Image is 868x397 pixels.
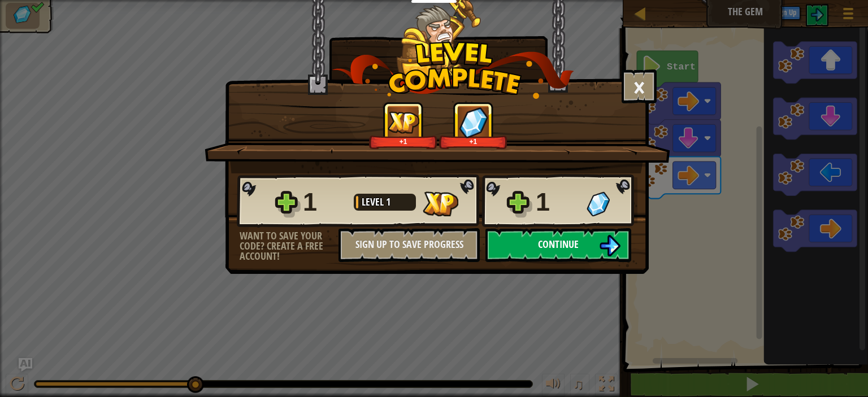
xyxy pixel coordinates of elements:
[599,235,620,256] img: Continue
[338,228,480,262] button: Sign Up to Save Progress
[423,191,458,216] img: XP Gained
[587,191,610,216] img: Gems Gained
[536,184,580,220] div: 1
[332,42,574,99] img: level_complete.png
[459,107,488,138] img: Gems Gained
[622,69,657,103] button: ×
[362,195,386,209] span: Level
[538,237,579,251] span: Continue
[485,228,631,262] button: Continue
[240,231,338,261] div: Want to save your code? Create a free account!
[441,137,505,146] div: +1
[388,111,419,133] img: XP Gained
[303,184,347,220] div: 1
[386,195,390,209] span: 1
[371,137,435,146] div: +1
